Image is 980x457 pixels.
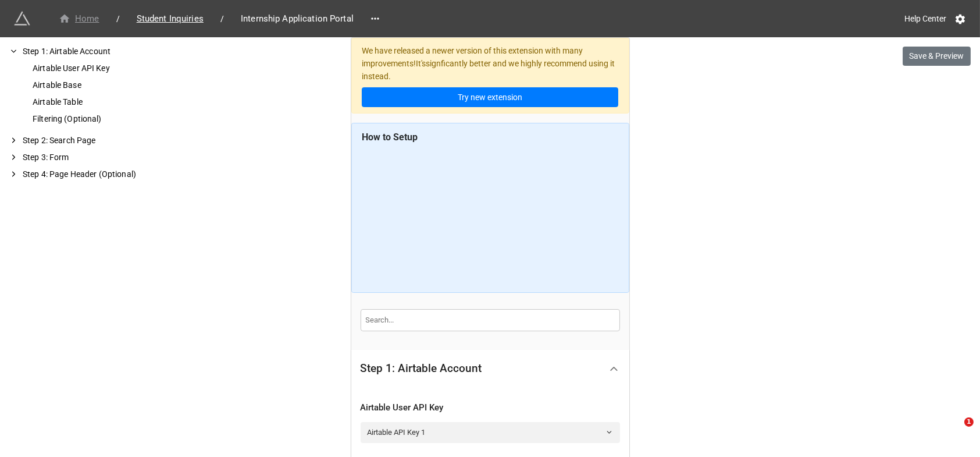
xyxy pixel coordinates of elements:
iframe: miniExtensions Form with Lookup Page [362,148,618,282]
input: Search... [361,309,620,331]
div: Airtable User API Key [361,401,620,415]
span: 1 [964,417,974,427]
div: Airtable Table [30,96,186,108]
div: Step 1: Airtable Account [20,45,186,58]
div: Airtable User API Key [30,62,186,75]
span: Internship Application Portal [234,12,361,26]
div: Step 1: Airtable Account [351,350,629,387]
div: Step 1: Airtable Account [361,363,482,374]
div: Step 2: Search Page [20,134,186,147]
div: We have released a newer version of this extension with many improvements! It's signficantly bett... [351,38,629,114]
span: Student Inquiries [130,12,211,26]
a: Try new extension [362,87,618,107]
div: Filtering (Optional) [30,113,186,125]
iframe: Intercom live chat [940,417,968,445]
a: Home [47,12,112,26]
img: miniextensions-icon.73ae0678.png [14,10,30,27]
button: Save & Preview [903,47,971,66]
a: Airtable API Key 1 [361,422,620,443]
li: / [116,13,120,25]
div: Airtable Base [30,79,186,91]
a: Help Center [896,8,954,29]
div: Step 4: Page Header (Optional) [20,168,186,180]
div: Step 3: Form [20,151,186,164]
nav: breadcrumb [47,12,366,26]
li: / [220,13,224,25]
a: Student Inquiries [124,12,216,26]
b: How to Setup [362,132,418,143]
div: Home [59,12,99,26]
